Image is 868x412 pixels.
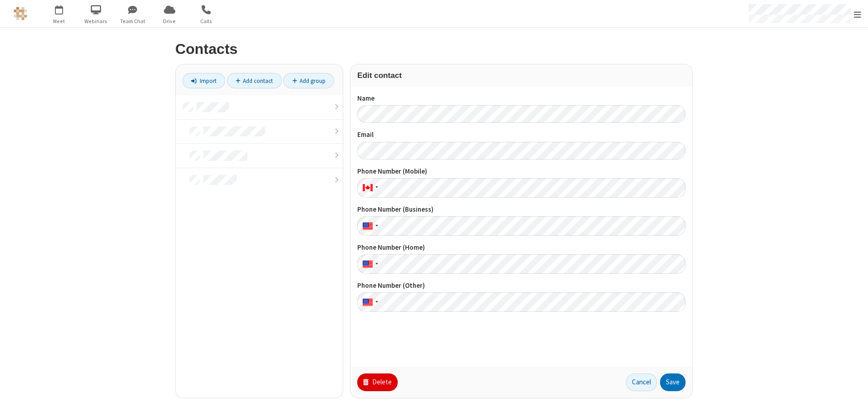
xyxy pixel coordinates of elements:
label: Name [357,93,686,104]
div: United States: + 1 [357,292,381,312]
label: Phone Number (Home) [357,242,686,253]
button: Save [660,373,686,392]
img: QA Selenium DO NOT DELETE OR CHANGE [14,7,27,20]
h2: Contacts [175,41,693,57]
span: Team Chat [116,17,150,25]
span: Drive [153,17,187,25]
span: Webinars [79,17,113,25]
a: Add contact [227,73,282,88]
button: Delete [357,373,398,392]
label: Phone Number (Business) [357,204,686,215]
span: Calls [189,17,223,25]
div: Canada: + 1 [357,178,381,198]
h3: Edit contact [357,71,686,80]
div: United States: + 1 [357,254,381,274]
a: Add group [283,73,334,88]
label: Phone Number (Mobile) [357,166,686,177]
span: Meet [42,17,76,25]
a: Import [182,73,225,88]
div: United States: + 1 [357,216,381,236]
label: Phone Number (Other) [357,281,686,291]
button: Cancel [626,373,657,392]
label: Email [357,130,686,140]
